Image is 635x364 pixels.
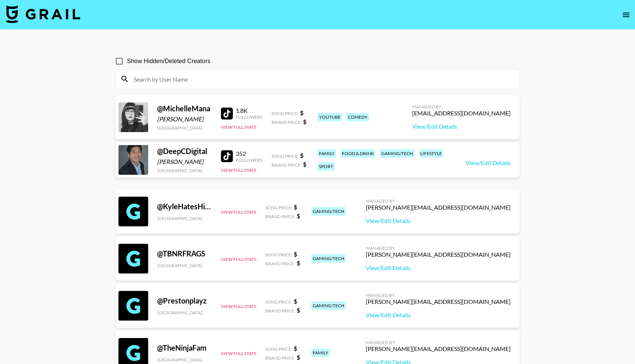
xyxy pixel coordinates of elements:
[221,351,256,356] button: View Full Stats
[366,292,511,298] div: Managed By
[157,263,212,268] div: [GEOGRAPHIC_DATA]
[366,298,511,305] div: [PERSON_NAME][EMAIL_ADDRESS][DOMAIN_NAME]
[294,345,297,352] strong: $
[157,296,212,305] div: @ Prestonplayz
[236,107,263,114] div: 1.8K
[157,168,212,173] div: [GEOGRAPHIC_DATA]
[265,261,295,266] span: Brand Price:
[366,217,511,224] a: View/Edit Details
[265,205,292,210] span: Song Price:
[265,214,295,219] span: Brand Price:
[311,301,346,310] div: gaming/tech
[271,162,302,168] span: Brand Price:
[317,113,342,121] div: youtube
[157,343,212,352] div: @ TheNinjaFam
[221,304,256,309] button: View Full Stats
[366,245,511,251] div: Managed By
[127,57,211,66] span: Show Hidden/Deleted Creators
[157,357,212,363] div: [GEOGRAPHIC_DATA]
[236,150,263,157] div: 352
[303,118,306,125] strong: $
[265,308,295,314] span: Brand Price:
[366,198,511,204] div: Managed By
[317,149,336,158] div: family
[157,147,212,156] div: @ DeepCDigital
[157,115,212,123] div: [PERSON_NAME]
[466,159,511,167] a: View/Edit Details
[221,209,256,215] button: View Full Stats
[297,259,300,266] strong: $
[311,348,330,357] div: family
[619,7,634,22] button: open drawer
[271,111,299,116] span: Song Price:
[366,311,511,319] a: View/Edit Details
[129,73,515,85] input: Search by User Name
[157,216,212,221] div: [GEOGRAPHIC_DATA]
[236,157,263,163] div: Followers
[265,299,292,305] span: Song Price:
[412,123,511,130] a: View/Edit Details
[300,109,303,116] strong: $
[157,158,212,165] div: [PERSON_NAME]
[157,125,212,131] div: [GEOGRAPHIC_DATA]
[419,149,443,158] div: lifestyle
[265,252,292,258] span: Song Price:
[366,340,511,345] div: Managed By
[297,306,300,314] strong: $
[303,161,306,168] strong: $
[221,256,256,262] button: View Full Stats
[311,207,346,216] div: gaming/tech
[300,152,303,159] strong: $
[157,104,212,113] div: @ MichelleMana
[294,203,297,210] strong: $
[265,346,292,352] span: Song Price:
[297,212,300,219] strong: $
[265,355,295,361] span: Brand Price:
[311,254,346,263] div: gaming/tech
[297,354,300,361] strong: $
[271,153,299,159] span: Song Price:
[346,113,369,121] div: comedy
[221,167,256,173] button: View Full Stats
[236,114,263,120] div: Followers
[341,149,375,158] div: food & drink
[157,249,212,258] div: @ TBNRFRAGS
[157,310,212,315] div: [GEOGRAPHIC_DATA]
[221,124,256,130] button: View Full Stats
[317,162,335,171] div: sport
[366,264,511,272] a: View/Edit Details
[271,119,302,125] span: Brand Price:
[294,298,297,305] strong: $
[366,204,511,211] div: [PERSON_NAME][EMAIL_ADDRESS][DOMAIN_NAME]
[380,149,414,158] div: gaming/tech
[412,104,511,109] div: Managed By
[412,109,511,117] div: [EMAIL_ADDRESS][DOMAIN_NAME]
[6,5,80,23] img: Grail Talent
[366,345,511,352] div: [PERSON_NAME][EMAIL_ADDRESS][DOMAIN_NAME]
[366,251,511,258] div: [PERSON_NAME][EMAIL_ADDRESS][DOMAIN_NAME]
[157,202,212,211] div: @ KyleHatesHiking
[294,250,297,258] strong: $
